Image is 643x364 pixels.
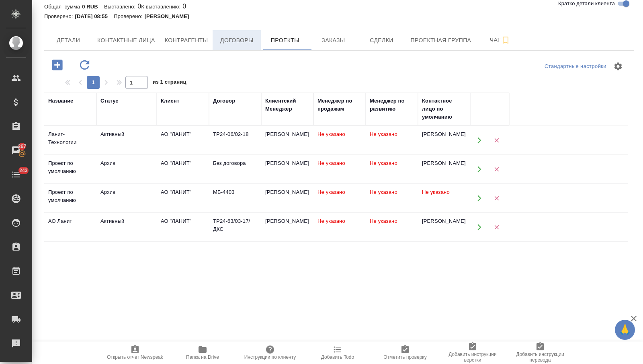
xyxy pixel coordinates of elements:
[265,97,309,113] div: Клиентский Менеджер
[608,57,628,76] span: Настроить таблицу
[370,131,397,137] span: Не указано
[488,132,505,148] button: Удалить
[265,130,309,138] div: [PERSON_NAME]
[217,35,256,45] span: Договоры
[107,354,163,360] span: Открыть отчет Newspeak
[74,57,96,73] button: Обновить данные
[410,35,471,45] span: Проектная группа
[100,130,153,138] div: Активный
[104,4,137,10] p: Выставлено:
[317,218,345,224] span: Не указано
[481,35,519,45] span: Чат
[317,160,345,166] span: Не указано
[213,130,257,138] div: ТР24-06/02-18
[75,13,114,19] p: [DATE] 08:55
[317,189,345,195] span: Не указано
[46,57,68,73] button: Добавить проект
[501,35,510,45] svg: Подписаться
[370,97,414,113] div: Менеджер по развитию
[317,131,345,137] span: Не указано
[153,77,186,89] span: из 1 страниц
[422,130,466,138] div: [PERSON_NAME]
[383,354,426,360] span: Отметить проверку
[48,130,92,146] div: Ланит-Технологии
[236,341,304,364] button: Инструкции по клиенту
[488,161,505,177] button: Удалить
[100,217,153,225] div: Активный
[2,140,30,160] a: 267
[161,188,205,196] div: АО "ЛАНИТ"
[169,341,236,364] button: Папка на Drive
[265,188,309,196] div: [PERSON_NAME]
[100,97,119,105] div: Статус
[370,189,397,195] span: Не указано
[213,217,257,233] div: ТР24-63/03-17/ДКС
[82,4,104,10] p: 0 RUB
[422,97,466,121] div: Контактное лицо по умолчанию
[161,97,179,105] div: Клиент
[100,159,153,167] div: Архив
[370,160,397,166] span: Не указано
[471,132,487,148] button: Открыть
[488,190,505,206] button: Удалить
[161,130,205,138] div: АО "ЛАНИТ"
[439,341,506,364] button: Добавить инструкции верстки
[13,142,31,150] span: 267
[44,13,75,19] p: Проверено:
[488,219,505,235] button: Удалить
[101,341,169,364] button: Открыть отчет Newspeak
[422,159,466,167] div: [PERSON_NAME]
[266,35,304,45] span: Проекты
[100,188,153,196] div: Архив
[422,189,450,195] span: Не указано
[471,219,487,235] button: Открыть
[444,352,502,363] span: Добавить инструкции верстки
[213,97,235,105] div: Договор
[213,159,257,167] div: Без договора
[314,35,352,45] span: Заказы
[511,352,569,363] span: Добавить инструкции перевода
[2,165,30,185] a: 243
[165,35,208,45] span: Контрагенты
[471,190,487,206] button: Открыть
[265,217,309,225] div: [PERSON_NAME]
[213,188,257,196] div: МБ-4403
[48,188,92,204] div: Проект по умолчанию
[265,159,309,167] div: [PERSON_NAME]
[317,97,362,113] div: Менеджер по продажам
[321,354,354,360] span: Добавить Todo
[48,97,73,105] div: Название
[615,320,635,340] button: 🙏
[145,13,195,19] p: [PERSON_NAME]
[186,354,219,360] span: Папка на Drive
[422,217,466,225] div: [PERSON_NAME]
[362,35,401,45] span: Сделки
[543,60,608,73] div: split button
[97,35,155,45] span: Контактные лица
[370,218,397,224] span: Не указано
[371,341,439,364] button: Отметить проверку
[161,217,205,225] div: АО "ЛАНИТ"
[618,321,632,338] span: 🙏
[48,159,92,175] div: Проект по умолчанию
[471,161,487,177] button: Открыть
[304,341,371,364] button: Добавить Todo
[44,2,634,11] div: 0 0
[506,341,574,364] button: Добавить инструкции перевода
[244,354,296,360] span: Инструкции по клиенту
[141,4,182,10] p: К выставлению:
[161,159,205,167] div: АО "ЛАНИТ"
[44,4,82,10] p: Общая сумма
[49,35,88,45] span: Детали
[114,13,145,19] p: Проверено:
[14,167,33,175] span: 243
[48,217,92,225] div: АО Ланит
